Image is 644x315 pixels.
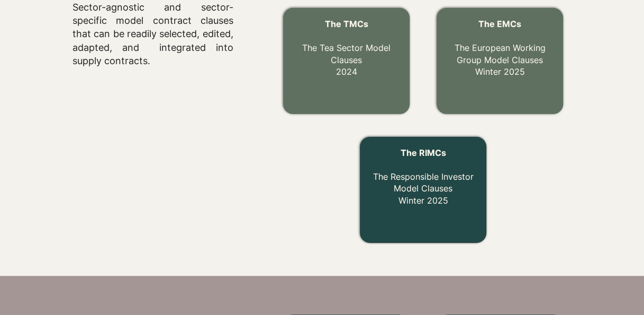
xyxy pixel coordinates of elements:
a: The TMCs The Tea Sector Model Clauses2024 [302,19,391,77]
p: Sector-agnostic and sector-specific model contract clauses that can be readily selected, edited, ... [72,1,233,67]
span: The TMCs [324,19,368,29]
span: The RIMCs [400,147,446,158]
a: The RIMCs The Responsible Investor Model ClausesWinter 2025 [373,147,473,206]
a: The EMCs The European Working Group Model ClausesWinter 2025 [454,19,545,77]
span: The EMCs [478,19,521,29]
